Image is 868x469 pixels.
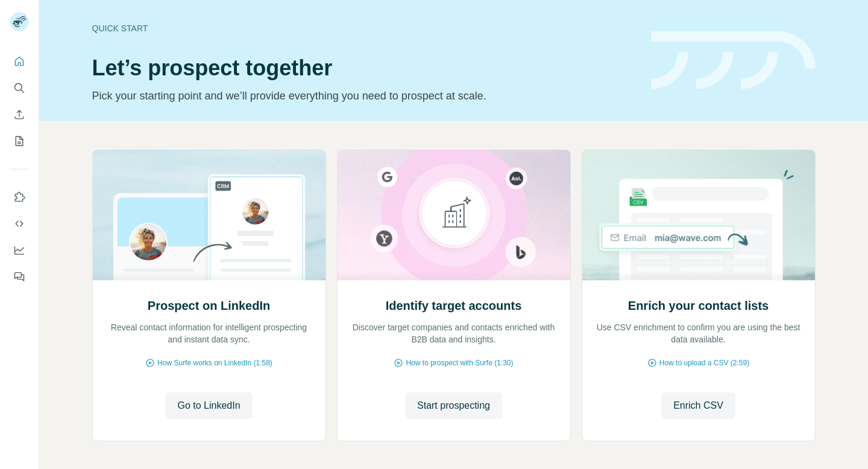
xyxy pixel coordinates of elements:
p: Use CSV enrichment to confirm you are using the best data available. [594,321,803,345]
span: How Surfe works on LinkedIn (1:58) [157,357,272,368]
button: Use Surfe on LinkedIn [10,186,29,208]
img: banner [651,31,816,90]
button: Search [10,77,29,99]
button: Use Surfe API [10,213,29,234]
div: Quick start [92,22,637,34]
button: Enrich CSV [661,392,735,419]
img: Prospect on LinkedIn [92,150,326,280]
h2: Prospect on LinkedIn [148,297,270,314]
button: Feedback [10,266,29,288]
button: Dashboard [10,239,29,261]
button: Quick start [10,51,29,72]
h2: Enrich your contact lists [628,297,769,314]
p: Pick your starting point and we’ll provide everything you need to prospect at scale. [92,87,637,104]
p: Reveal contact information for intelligent prospecting and instant data sync. [105,321,313,345]
button: My lists [10,130,29,152]
p: Discover target companies and contacts enriched with B2B data and insights. [350,321,558,345]
button: Start prospecting [405,392,502,419]
span: Start prospecting [417,398,490,413]
h1: Let’s prospect together [92,56,637,80]
img: Enrich your contact lists [582,150,816,280]
span: Go to LinkedIn [177,398,240,413]
span: Enrich CSV [673,398,723,413]
button: Enrich CSV [10,104,29,125]
span: How to upload a CSV (2:59) [659,357,749,368]
img: Identify target accounts [337,150,571,280]
h2: Identify target accounts [386,297,522,314]
span: How to prospect with Surfe (1:30) [406,357,513,368]
button: Go to LinkedIn [165,392,252,419]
